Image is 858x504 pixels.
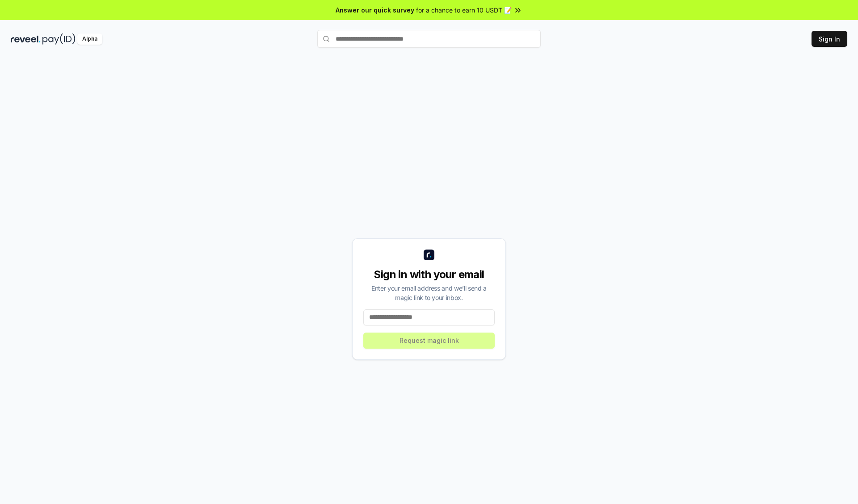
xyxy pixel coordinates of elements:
button: Sign In [812,31,847,47]
span: for a chance to earn 10 USDT 📝 [416,5,512,15]
img: logo_small [424,250,434,260]
img: pay_id [42,33,76,45]
div: Alpha [77,33,102,45]
div: Enter your email address and we’ll send a magic link to your inbox. [363,283,495,302]
img: reveel_dark [11,33,41,45]
div: Sign in with your email [363,267,495,282]
span: Answer our quick survey [336,5,414,15]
